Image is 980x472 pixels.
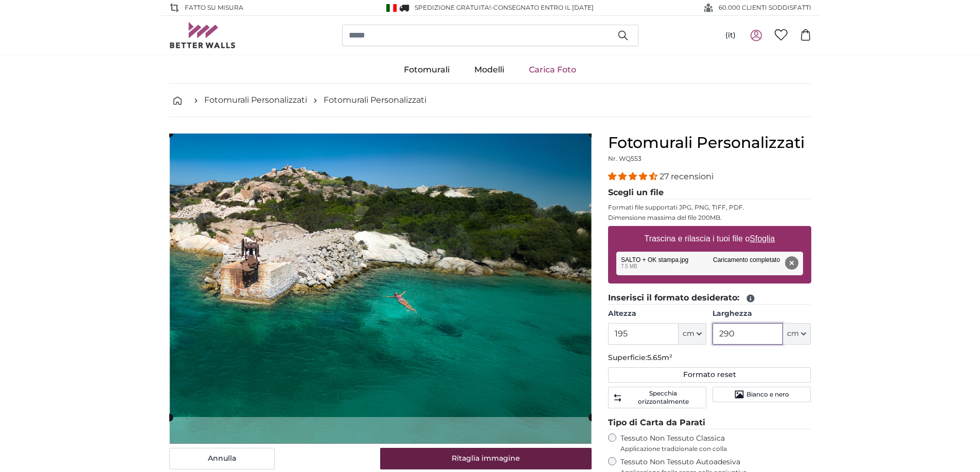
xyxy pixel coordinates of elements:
a: Modelli [462,56,516,83]
label: Altezza [608,309,706,319]
span: Consegnato entro il [DATE] [493,4,594,11]
span: 27 recensioni [660,172,714,181]
label: Tessuto Non Tessuto Classica [620,433,811,453]
p: Dimensione massima del file 200MB. [608,214,811,222]
button: Annulla [169,448,275,469]
a: Carica Foto [516,56,589,83]
span: Nr. WQ553 [608,155,642,162]
button: (it) [717,26,744,45]
u: Sfoglia [750,234,775,243]
span: Specchia orizzontalmente [625,389,702,406]
legend: Tipo di Carta da Parati [608,417,811,429]
label: Larghezza [712,309,811,319]
a: Fotomurali Personalizzati [204,94,307,106]
button: Ritaglia immagine [380,448,592,469]
nav: breadcrumbs [169,84,811,117]
span: 4.41 stars [608,172,660,181]
label: Trascina e rilascia i tuoi file o [640,229,779,249]
span: Applicazione tradizionale con colla [620,445,811,453]
h1: Fotomurali Personalizzati [608,134,811,152]
img: Italia [386,4,397,12]
p: Formati file supportati JPG, PNG, TIFF, PDF. [608,203,811,212]
button: Specchia orizzontalmente [608,387,706,408]
legend: Scegli un file [608,186,811,199]
span: cm [683,329,694,339]
button: cm [679,323,706,345]
button: cm [783,323,811,345]
button: Bianco e nero [712,387,811,402]
p: Superficie: [608,353,811,363]
span: Spedizione GRATUITA! [415,4,491,11]
a: Fotomurali [391,56,462,83]
span: Fatto su misura [185,3,243,12]
img: Betterwalls [169,22,236,48]
button: Formato reset [608,367,811,383]
span: cm [787,329,799,339]
a: Fotomurali Personalizzati [324,94,426,106]
span: - [491,4,594,11]
span: 5.65m² [647,353,672,362]
legend: Inserisci il formato desiderato: [608,292,811,305]
span: Bianco e nero [746,390,789,399]
span: 60.000 CLIENTI SODDISFATTI [719,3,811,12]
